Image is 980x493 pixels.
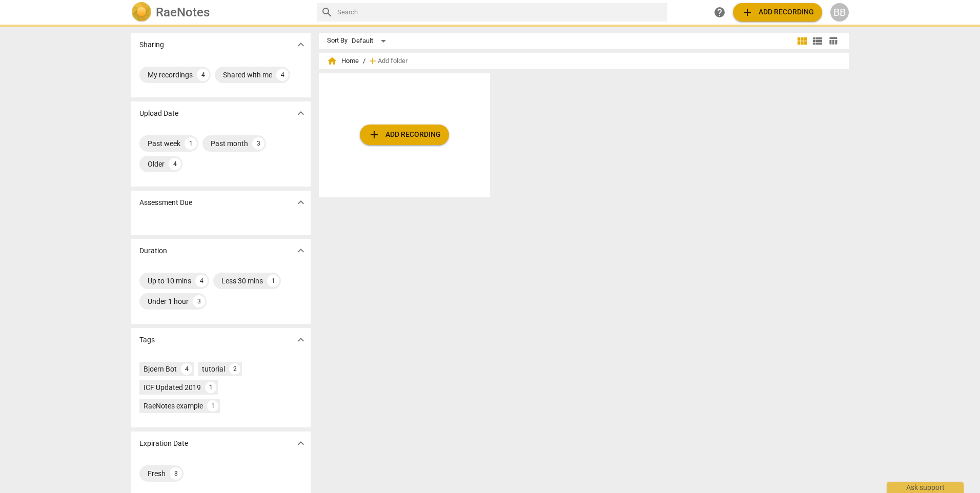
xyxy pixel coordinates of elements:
[794,33,810,49] button: Tile view
[337,4,663,20] input: Search
[223,70,272,80] div: Shared with me
[293,195,309,210] button: Show more
[741,6,814,18] span: Add recording
[295,437,307,449] span: expand_more
[207,400,218,412] div: 1
[352,33,390,49] div: Default
[887,482,964,493] div: Ask support
[360,125,449,145] button: Upload
[197,69,209,81] div: 4
[139,108,178,119] p: Upload Date
[170,467,182,480] div: 8
[148,276,191,286] div: Up to 10 mins
[295,244,307,257] span: expand_more
[148,468,166,479] div: Fresh
[139,438,188,449] p: Expiration Date
[796,35,808,47] span: view_module
[131,2,152,23] img: Logo
[295,196,307,209] span: expand_more
[156,5,210,19] h2: RaeNotes
[193,295,205,307] div: 3
[276,69,289,81] div: 4
[733,3,822,22] button: Upload
[368,129,441,141] span: Add recording
[327,56,359,66] span: Home
[368,129,380,141] span: add
[828,36,838,46] span: table_chart
[144,364,177,374] div: Bjoern Bot
[295,334,307,346] span: expand_more
[202,364,225,374] div: tutorial
[293,37,309,52] button: Show more
[327,56,337,66] span: home
[148,138,180,149] div: Past week
[293,436,309,451] button: Show more
[327,37,348,45] div: Sort By
[185,137,197,150] div: 1
[252,137,264,150] div: 3
[221,276,263,286] div: Less 30 mins
[321,6,333,18] span: search
[811,35,824,47] span: view_list
[293,243,309,258] button: Show more
[830,3,849,22] button: BB
[139,245,167,256] p: Duration
[710,3,729,22] a: Help
[363,57,365,65] span: /
[741,6,753,18] span: add
[139,197,192,208] p: Assessment Due
[144,382,201,393] div: ICF Updated 2019
[713,6,726,18] span: help
[195,275,208,287] div: 4
[295,107,307,119] span: expand_more
[267,275,279,287] div: 1
[139,39,164,50] p: Sharing
[295,38,307,51] span: expand_more
[148,159,165,169] div: Older
[211,138,248,149] div: Past month
[293,106,309,121] button: Show more
[825,33,841,49] button: Table view
[810,33,825,49] button: List view
[367,56,378,66] span: add
[148,296,189,306] div: Under 1 hour
[131,2,309,23] a: LogoRaeNotes
[139,335,155,345] p: Tags
[169,158,181,170] div: 4
[144,401,203,411] div: RaeNotes example
[181,363,192,375] div: 4
[205,382,216,393] div: 1
[148,70,193,80] div: My recordings
[378,57,407,65] span: Add folder
[293,332,309,347] button: Show more
[229,363,240,375] div: 2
